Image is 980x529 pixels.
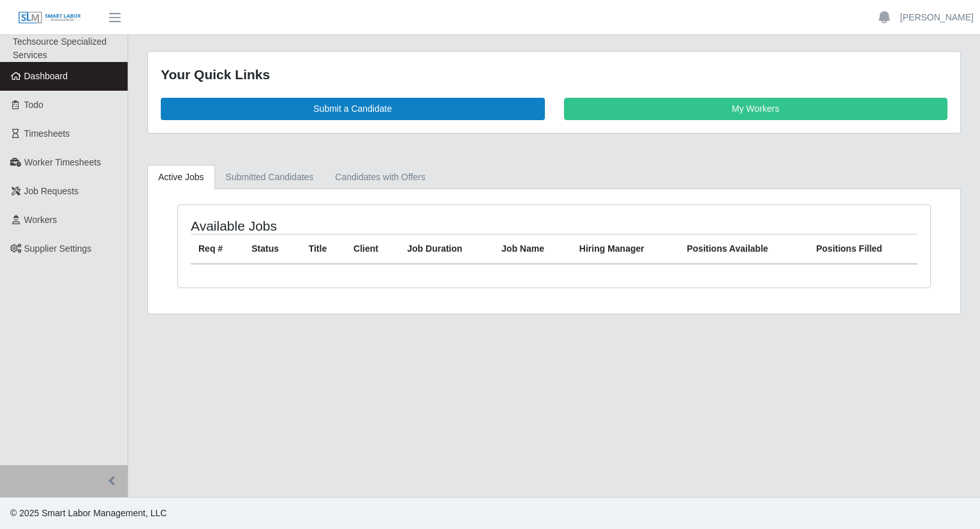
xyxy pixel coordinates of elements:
th: Status [244,234,301,264]
th: Client [346,234,399,264]
span: Todo [24,100,43,110]
th: Job Duration [399,234,494,264]
th: Hiring Manager [572,234,679,264]
span: Job Requests [24,186,79,196]
a: Candidates with Offers [324,165,436,190]
a: My Workers [564,98,948,120]
span: Worker Timesheets [24,157,101,167]
th: Req # [191,234,244,264]
div: Your Quick Links [161,65,947,85]
span: Timesheets [24,128,70,139]
a: Submitted Candidates [215,165,325,190]
span: Dashboard [24,71,68,81]
span: Supplier Settings [24,243,92,254]
span: Workers [24,215,57,225]
span: © 2025 Smart Labor Management, LLC [10,508,167,518]
a: Submit a Candidate [161,98,545,120]
th: Positions Available [679,234,808,264]
th: Job Name [494,234,572,264]
th: Positions Filled [808,234,917,264]
span: Techsource Specialized Services [13,36,107,60]
a: [PERSON_NAME] [900,11,974,24]
th: Title [301,234,346,264]
h4: Available Jobs [191,218,482,234]
a: Active Jobs [147,165,215,190]
img: SLM Logo [18,11,82,25]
